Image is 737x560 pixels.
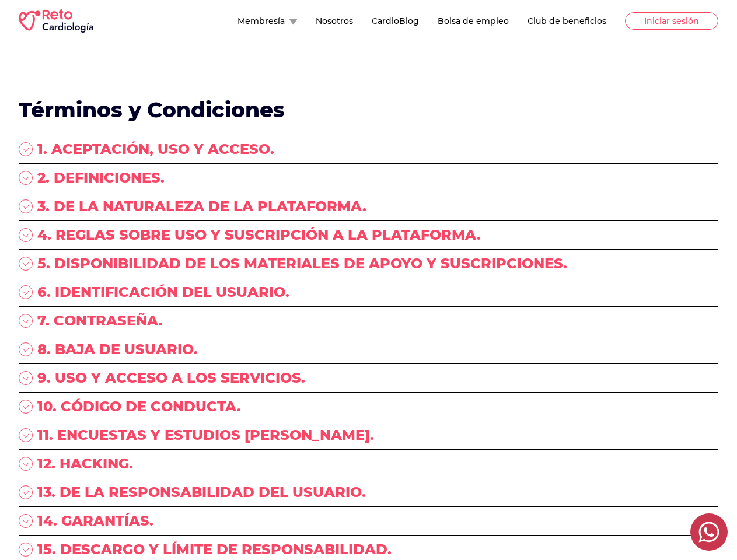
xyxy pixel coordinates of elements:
p: 6. IDENTIFICACIÓN DEL USUARIO. [37,283,289,302]
p: 9. USO Y ACCESO A LOS SERVICIOS. [37,369,305,387]
button: CardioBlog [372,15,419,27]
p: 15. DESCARGO Y LÍMITE DE RESPONSABILIDAD. [37,540,392,559]
h1: Términos y Condiciones [19,98,718,121]
p: 11. ENCUESTAS Y ESTUDIOS [PERSON_NAME]. [37,426,374,444]
p: 12. HACKING. [37,454,133,473]
p: 1. ACEPTACIÓN, USO Y ACCESO. [37,140,274,159]
p: 13. DE LA RESPONSABILIDAD DEL USUARIO. [37,483,366,502]
p: 8. BAJA DE USUARIO. [37,340,198,359]
p: 3. DE LA NATURALEZA DE LA PLATAFORMA. [37,197,366,216]
p: 5. DISPONIBILIDAD DE LOS MATERIALES DE APOYO Y SUSCRIPCIONES. [37,254,567,273]
button: Bolsa de empleo [438,15,509,27]
button: Iniciar sesión [625,12,718,30]
button: Membresía [237,15,297,27]
p: 7. CONTRASEÑA. [37,311,163,330]
img: RETO Cardio Logo [19,9,93,33]
p: 10. CÓDIGO DE CONDUCTA. [37,397,241,416]
button: Club de beneficios [528,15,606,27]
p: 14. GARANTÍAS. [37,512,153,530]
p: 4. REGLAS SOBRE USO Y SUSCRIPCIÓN A LA PLATAFORMA. [37,226,481,244]
button: Nosotros [316,15,353,27]
p: 2. DEFINICIONES. [37,169,165,187]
